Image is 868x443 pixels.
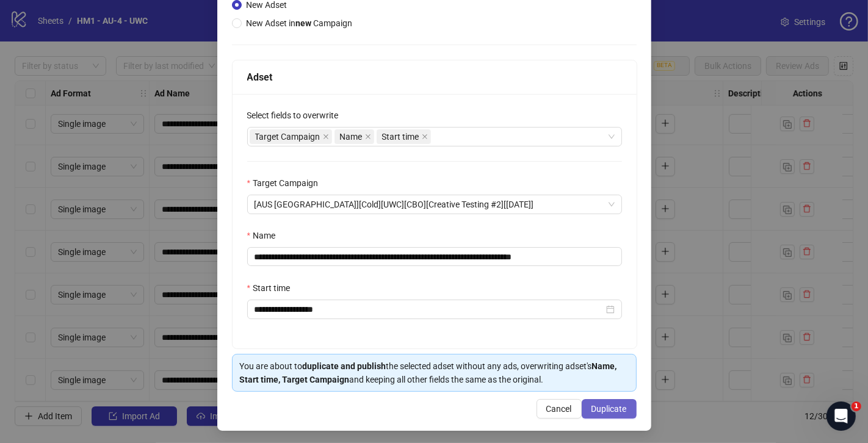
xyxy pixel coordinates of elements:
[247,176,326,190] label: Target Campaign
[247,229,283,242] label: Name
[377,129,431,144] span: Start time
[255,195,615,214] span: [AUS NZ][Cold][UWC][CBO][Creative Testing #2][02 September 2025]
[255,303,604,316] input: Start time
[323,134,329,140] span: close
[303,361,386,371] strong: duplicate and publish
[852,402,861,411] span: 1
[247,247,622,266] input: Name
[340,130,363,143] span: Name
[365,134,371,140] span: close
[591,404,627,414] span: Duplicate
[537,399,582,419] button: Cancel
[582,399,637,419] button: Duplicate
[422,134,428,140] span: close
[240,359,629,386] div: You are about to the selected adset without any ads, overwriting adset's and keeping all other fi...
[255,130,320,143] span: Target Campaign
[296,18,312,28] strong: new
[335,129,374,144] span: Name
[382,130,419,143] span: Start time
[826,402,856,431] iframe: Intercom live chat
[247,109,347,122] label: Select fields to overwrite
[240,361,617,384] strong: Name, Start time, Target Campaign
[247,18,353,28] span: New Adset in Campaign
[250,129,332,144] span: Target Campaign
[546,404,572,414] span: Cancel
[247,281,298,295] label: Start time
[247,70,622,85] div: Adset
